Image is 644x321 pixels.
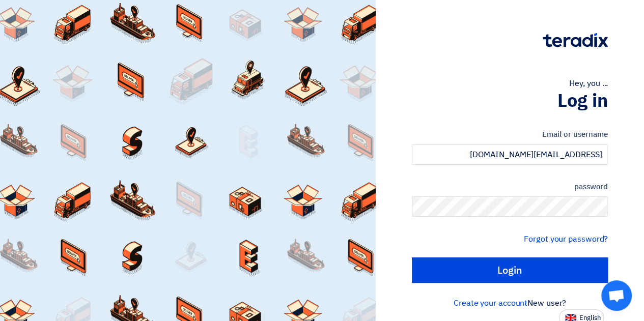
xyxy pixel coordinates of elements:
[557,87,608,114] font: Log in
[574,181,608,192] font: password
[454,297,527,309] a: Create your account
[412,257,608,283] input: Login
[543,33,608,47] img: Teradix logo
[524,233,608,245] a: Forgot your password?
[569,77,608,90] font: Hey, you ...
[412,144,608,165] input: Enter your work email or username...
[542,129,608,140] font: Email or username
[601,280,632,311] a: Open chat
[527,297,566,309] font: New user?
